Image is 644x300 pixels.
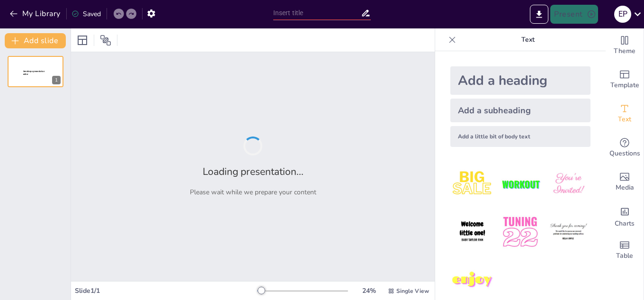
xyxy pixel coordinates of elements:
button: Add slide [5,33,66,48]
div: 1 [52,76,61,84]
div: Saved [72,9,101,18]
span: Media [616,182,634,193]
div: Add a subheading [450,99,590,122]
img: 4.jpeg [450,210,494,254]
button: My Library [7,6,64,21]
img: 2.jpeg [498,162,542,206]
span: Theme [614,46,635,56]
div: Get real-time input from your audience [606,131,644,165]
button: Export to PowerPoint [530,5,548,24]
div: Add a little bit of body text [450,126,590,147]
img: 6.jpeg [546,210,590,254]
img: 5.jpeg [498,210,542,254]
button: Present [550,5,598,24]
div: Layout [75,33,90,48]
div: Add a heading [450,66,590,95]
button: E P [614,5,631,24]
span: Charts [615,218,635,229]
img: 1.jpeg [450,162,494,206]
span: Template [610,80,639,91]
span: Sendsteps presentation editor [23,70,45,75]
p: Please wait while we prepare your content [190,188,316,197]
span: Position [100,35,111,46]
div: Add charts and graphs [606,199,644,233]
span: Questions [609,148,640,159]
p: Text [460,28,596,51]
div: 24 % [358,286,380,295]
div: Slide 1 / 1 [75,286,257,295]
div: 1 [8,56,63,87]
span: Single View [396,287,429,295]
span: Table [616,251,633,261]
input: Insert title [273,6,361,20]
div: Add ready made slides [606,63,644,97]
span: Text [618,114,631,125]
div: Add a table [606,233,644,267]
div: E P [614,6,631,23]
img: 3.jpeg [546,162,590,206]
h2: Loading presentation... [203,165,304,178]
div: Add images, graphics, shapes or video [606,165,644,199]
div: Add text boxes [606,97,644,131]
div: Change the overall theme [606,28,644,63]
